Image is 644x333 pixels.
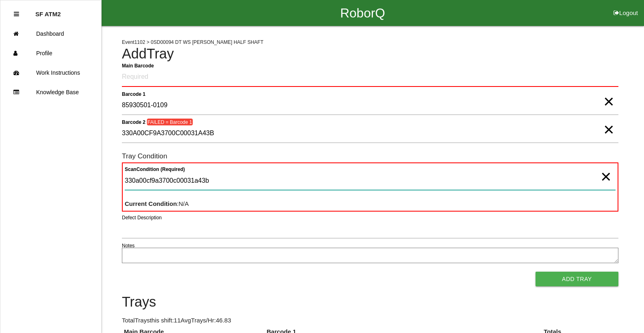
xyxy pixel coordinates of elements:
a: Dashboard [0,24,101,43]
label: Notes [122,242,134,249]
span: Clear Input [603,113,614,130]
a: Knowledge Base [0,82,101,102]
input: Required [122,68,618,87]
span: Clear Input [603,85,614,102]
h4: Trays [122,294,618,310]
span: Event 1102 > 0SD00094 DT WS [PERSON_NAME] HALF SHAFT [122,39,263,45]
b: Current Condition [125,200,177,207]
b: Main Barcode [122,63,154,68]
label: Defect Description [122,214,162,221]
button: Add Tray [536,272,618,286]
span: FAILED = Barcode 1 [147,119,193,125]
div: Close [14,4,19,24]
p: SF ATM2 [35,4,61,17]
h4: Add Tray [122,46,618,62]
span: : N/A [125,200,189,207]
b: Scan Condition (Required) [125,166,185,172]
h6: Tray Condition [122,152,618,160]
a: Work Instructions [0,63,101,82]
p: Total Trays this shift: 11 Avg Trays /Hr: 46.83 [122,316,618,325]
b: Barcode 2 [122,119,145,125]
span: Clear Input [601,160,611,177]
b: Barcode 1 [122,91,145,97]
a: Profile [0,43,101,63]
